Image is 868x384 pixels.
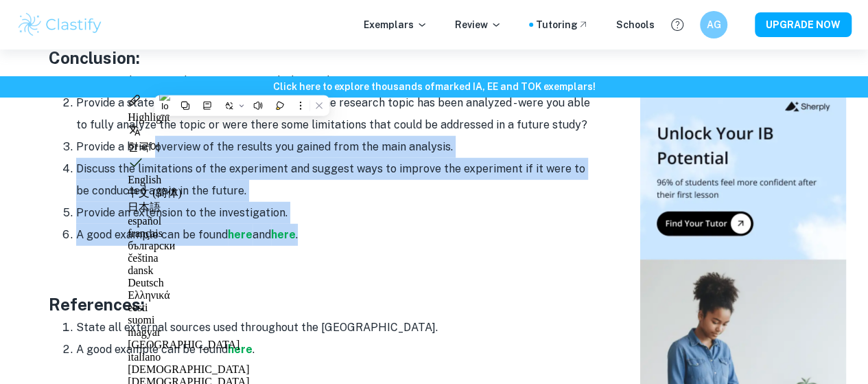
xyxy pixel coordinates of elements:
[128,140,293,155] div: 한국어
[616,17,655,32] a: Schools
[455,17,502,32] p: Review
[128,326,293,339] div: magyar
[128,264,293,277] div: dansk
[49,292,598,317] h3: References:
[76,92,598,136] li: Provide a statement about the extent to which the research topic has been analyzed - were you abl...
[128,201,293,215] div: 日本語
[128,339,293,351] div: [GEOGRAPHIC_DATA]
[16,11,104,38] img: Clastify logo
[3,79,865,94] h6: Click here to explore thousands of marked IA, EE and TOK exemplars !
[128,240,293,252] div: български
[76,158,598,202] li: Discuss the limitations of the experiment and suggest ways to improve the experiment if it were t...
[76,317,598,339] li: State all external sources used throughout the [GEOGRAPHIC_DATA].
[128,174,293,186] div: English
[128,351,293,363] div: italiano
[128,277,293,289] div: Deutsch
[128,314,293,326] div: suomi
[128,186,293,201] div: 中文 (简体)
[128,111,293,124] div: Highlight
[128,227,293,240] div: français
[76,224,598,246] li: A good example can be found and .
[128,215,293,227] div: español
[536,17,589,32] a: Tutoring
[76,339,598,361] li: A good example can be found .
[128,289,293,302] div: Ελληνικά
[364,17,427,32] p: Exemplars
[76,202,598,224] li: Provide an extension to the investigation.
[666,13,689,36] button: Help and Feedback
[76,70,598,92] li: Re-state the aim of the essay to refresh the reader's memory.
[700,11,727,38] button: AG
[128,363,293,376] div: [DEMOGRAPHIC_DATA]
[49,45,598,70] h3: Conclusion:
[76,136,598,158] li: Provide a brief overview of the results you gained from the main analysis.
[128,302,293,314] div: eesti
[128,252,293,264] div: čeština
[755,12,852,37] button: UPGRADE NOW
[706,17,722,32] h6: AG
